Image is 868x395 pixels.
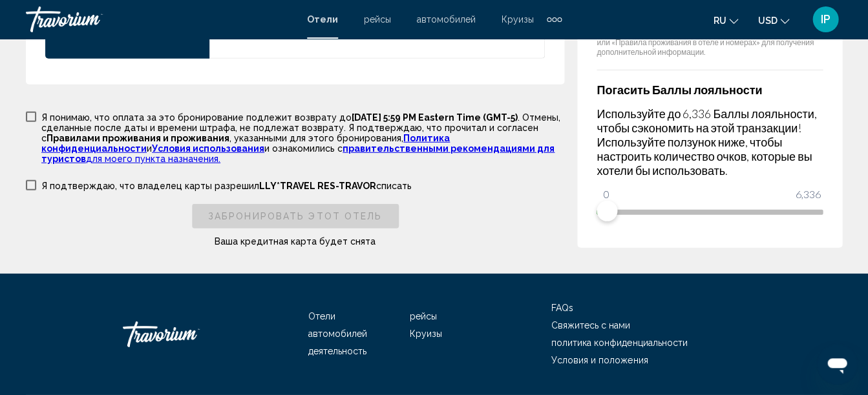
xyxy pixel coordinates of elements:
[152,143,264,154] a: Условия использования
[123,315,252,354] a: Travorium
[307,14,338,25] a: Отели
[215,236,376,247] span: Ваша кредитная карта будет снята
[757,11,789,30] button: Change currency
[597,83,823,97] h4: Погасить Баллы лояльности
[192,204,399,228] button: Забронировать этот отель
[41,181,412,191] p: Я подтверждаю, что владелец карты разрешил списать
[551,338,687,348] a: политика конфиденциальности
[364,14,391,25] a: рейсы
[259,181,376,191] span: LLY*TRAVEL RES-TRAVOR
[551,320,630,330] a: Свяжитесь с нами
[757,15,777,26] span: USD
[713,15,726,26] span: ru
[713,11,738,30] button: Change language
[547,9,562,30] button: Extra navigation items
[308,346,366,356] a: деятельность
[793,187,822,202] span: 6,336
[821,13,831,26] span: IP
[502,14,534,25] a: Круизы
[602,187,611,202] span: 0
[26,6,294,32] a: Travorium
[352,112,518,123] span: [DATE] 5:59 PM Eastern Time (GMT-5)
[417,14,476,25] a: автомобилей
[41,143,555,164] a: правительственными рекомендациями для туристов
[410,329,442,339] a: Круизы
[551,303,573,313] a: FAQs
[47,133,229,143] span: Правилами проживания и проживания
[597,106,823,177] p: Используйте до 6,336 Баллы лояльности, чтобы сэкономить на этой транзакции! Используйте ползунок ...
[41,112,564,164] p: Я понимаю, что оплата за это бронирование подлежит возврату до . Отмены, сделанные после даты и в...
[86,154,220,164] a: для моего пункта назначения.
[308,329,367,339] a: автомобилей
[308,311,335,321] a: Отели
[551,355,648,365] a: Условия и положения
[41,133,450,154] a: Политика конфиденциальности
[208,212,382,222] span: Забронировать этот отель
[410,311,437,321] a: рейсы
[816,343,858,385] iframe: Button to launch messaging window
[809,6,842,33] button: User Menu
